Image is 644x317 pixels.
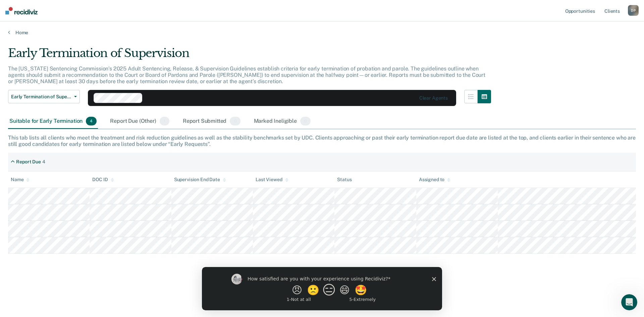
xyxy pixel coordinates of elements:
[300,117,311,125] span: 0
[8,114,98,129] div: Suitable for Early Termination4
[253,114,312,129] div: Marked Ineligible0
[86,117,97,125] span: 4
[256,177,288,182] div: Last Viewed
[11,177,30,182] div: Name
[92,177,114,182] div: DOC ID
[8,156,48,167] div: Report Due4
[8,135,636,147] div: This tab lists all clients who meet the treatment and risk reduction guidelines as well as the st...
[202,267,442,310] iframe: Survey by Kim from Recidiviz
[42,159,45,165] div: 4
[160,117,169,125] span: 1
[5,7,38,14] img: Recidiviz
[230,117,240,125] span: 0
[621,294,637,310] iframe: Intercom live chat
[419,177,450,182] div: Assigned to
[628,5,639,16] div: D P
[109,114,170,129] div: Report Due (Other)1
[628,5,639,16] button: DP
[181,114,242,129] div: Report Submitted0
[8,46,491,65] div: Early Termination of Supervision
[16,159,41,165] div: Report Due
[11,94,71,100] span: Early Termination of Supervision
[8,90,80,103] button: Early Termination of Supervision
[174,177,226,182] div: Supervision End Date
[419,95,448,101] div: Clear agents
[337,177,352,182] div: Status
[8,65,485,85] p: The [US_STATE] Sentencing Commission’s 2025 Adult Sentencing, Release, & Supervision Guidelines e...
[8,30,636,36] a: Home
